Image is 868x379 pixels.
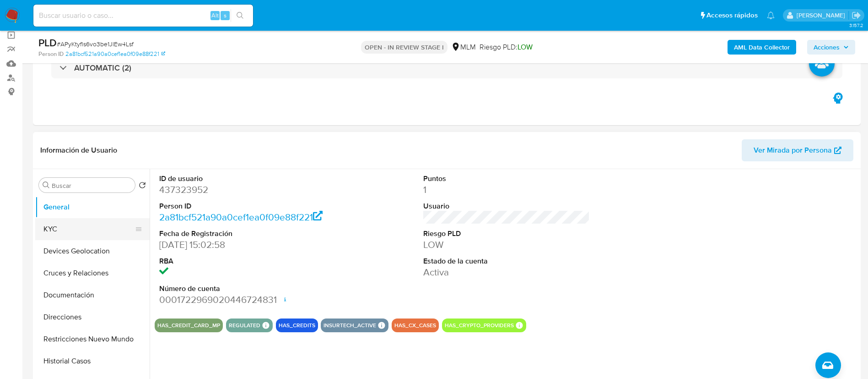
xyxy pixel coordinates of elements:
[767,11,775,19] a: Notificaciones
[159,284,326,294] dt: Número de cuenta
[211,11,219,20] span: Alt
[742,139,853,161] button: Ver Mirada por Persona
[423,238,590,251] dd: LOW
[159,238,326,251] dd: [DATE] 15:02:58
[159,256,326,266] dt: RBA
[728,40,796,55] button: AML Data Collector
[43,181,50,189] button: Buscar
[231,9,249,22] button: search-icon
[451,42,476,52] div: MLM
[361,41,447,54] p: OPEN - IN REVIEW STAGE I
[52,181,131,190] input: Buscar
[852,11,861,20] a: Salir
[423,266,590,279] dd: Activa
[706,11,758,20] span: Accesos rápidos
[159,174,326,184] dt: ID de usuario
[139,181,146,192] button: Volver al orden por defecto
[74,63,131,73] h3: AUTOMATIC (2)
[35,196,150,218] button: General
[38,50,64,58] b: Person ID
[159,210,323,224] a: 2a81bcf521a90a0cef1ea0f09e88f221
[51,57,842,78] div: AUTOMATIC (2)
[35,218,142,240] button: KYC
[754,139,832,161] span: Ver Mirada por Persona
[423,174,590,184] dt: Puntos
[35,262,150,284] button: Cruces y Relaciones
[423,201,590,211] dt: Usuario
[159,293,326,306] dd: 0001722969020446724831
[35,350,150,372] button: Historial Casos
[480,42,533,52] span: Riesgo PLD:
[33,10,253,22] input: Buscar usuario o caso...
[797,11,848,20] p: alicia.aldreteperez@mercadolibre.com.mx
[849,22,863,29] span: 3.157.2
[807,40,855,55] button: Acciones
[57,39,134,49] span: # APyKtyfls6vo3be1JlEw4Lsf
[814,40,840,55] span: Acciones
[159,201,326,211] dt: Person ID
[734,40,790,55] b: AML Data Collector
[35,284,150,306] button: Documentación
[159,229,326,239] dt: Fecha de Registración
[38,35,57,50] b: PLD
[423,256,590,266] dt: Estado de la cuenta
[518,42,533,52] span: LOW
[35,306,150,328] button: Direcciones
[423,229,590,239] dt: Riesgo PLD
[40,146,117,155] h1: Información de Usuario
[423,183,590,196] dd: 1
[224,11,226,20] span: s
[65,50,165,58] a: 2a81bcf521a90a0cef1ea0f09e88f221
[35,328,150,350] button: Restricciones Nuevo Mundo
[159,183,326,196] dd: 437323952
[35,240,150,262] button: Devices Geolocation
